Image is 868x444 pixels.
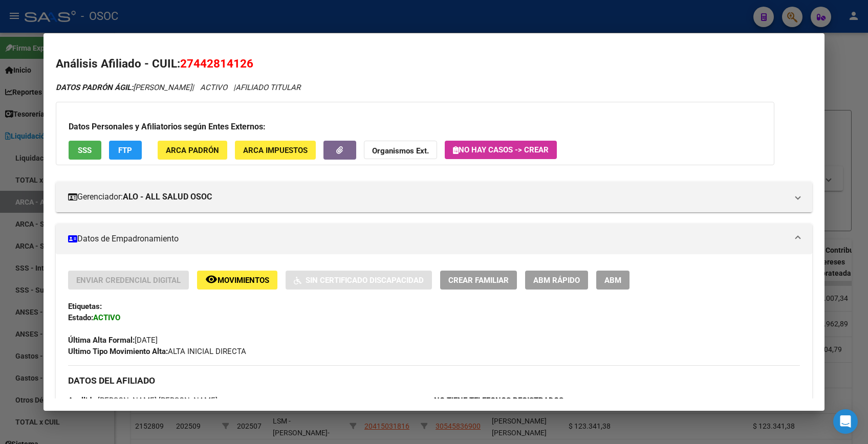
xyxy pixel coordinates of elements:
[68,271,189,290] button: Enviar Credencial Digital
[93,313,120,322] strong: ACTIVO
[68,191,788,203] mat-panel-title: Gerenciador:
[68,336,158,345] span: [DATE]
[445,141,557,159] button: No hay casos -> Crear
[604,276,621,285] span: ABM
[166,146,219,155] span: ARCA Padrón
[158,141,227,160] button: ARCA Padrón
[76,276,181,285] span: Enviar Credencial Digital
[596,271,630,290] button: ABM
[68,375,800,386] h3: DATOS DEL AFILIADO
[109,141,142,160] button: FTP
[68,336,135,345] strong: Última Alta Formal:
[68,396,98,405] strong: Apellido:
[243,146,308,155] span: ARCA Impuestos
[56,83,300,92] i: | ACTIVO |
[56,83,133,92] strong: DATOS PADRÓN ÁGIL:
[56,224,812,254] mat-expansion-panel-header: Datos de Empadronamiento
[453,145,549,154] span: No hay casos -> Crear
[68,396,218,405] span: [PERSON_NAME] [PERSON_NAME]
[78,146,92,155] span: SSS
[306,276,424,285] span: Sin Certificado Discapacidad
[68,313,93,322] strong: Estado:
[56,182,812,212] mat-expansion-panel-header: Gerenciador:ALO - ALL SALUD OSOC
[180,57,253,70] span: 27442814126
[218,276,269,285] span: Movimientos
[440,271,517,290] button: Crear Familiar
[68,347,246,356] span: ALTA INICIAL DIRECTA
[123,191,212,203] strong: ALO - ALL SALUD OSOC
[69,141,101,160] button: SSS
[68,347,168,356] strong: Ultimo Tipo Movimiento Alta:
[68,302,102,311] strong: Etiquetas:
[525,271,588,290] button: ABM Rápido
[533,276,580,285] span: ABM Rápido
[118,146,132,155] span: FTP
[833,409,858,434] div: Open Intercom Messenger
[434,396,563,405] strong: NO TIENE TELEFONOS REGISTRADOS
[372,146,429,156] strong: Organismos Ext.
[56,55,812,73] h2: Análisis Afiliado - CUIL:
[197,271,277,290] button: Movimientos
[235,141,316,160] button: ARCA Impuestos
[205,273,218,285] mat-icon: remove_red_eye
[448,276,509,285] span: Crear Familiar
[235,83,300,92] span: AFILIADO TITULAR
[68,233,788,245] mat-panel-title: Datos de Empadronamiento
[364,141,437,160] button: Organismos Ext.
[56,83,192,92] span: [PERSON_NAME]
[69,121,762,133] h3: Datos Personales y Afiliatorios según Entes Externos:
[286,271,432,290] button: Sin Certificado Discapacidad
